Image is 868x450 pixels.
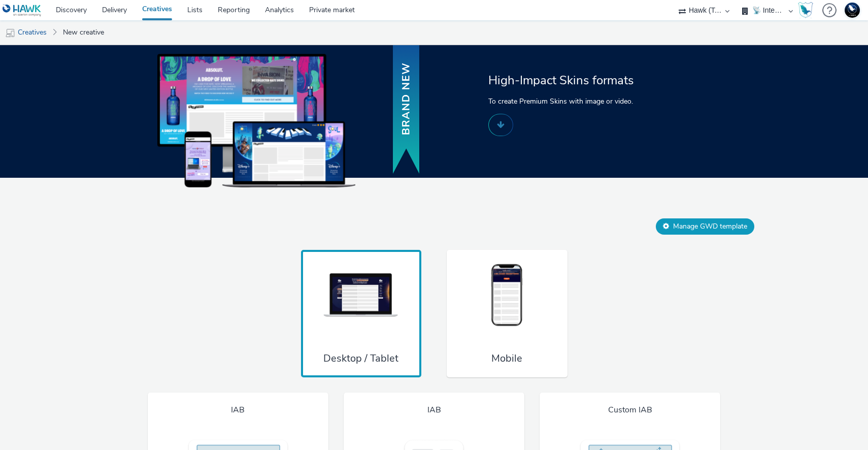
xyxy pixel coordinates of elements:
[231,405,245,416] h4: IAB
[488,72,700,88] h2: High-Impact Skins formats
[798,2,813,18] img: Hawk Academy
[3,4,42,17] img: undefined Logo
[5,28,15,38] img: mobile
[491,351,522,365] h3: Mobile
[608,405,652,416] h4: Custom IAB
[58,20,109,45] a: New creative
[157,54,355,187] img: example of skins on dekstop, tablet and mobile devices
[391,29,421,176] img: banner with new text
[427,405,441,416] h4: IAB
[656,218,754,235] button: Manage GWD template
[469,262,545,329] img: thumbnail of rich media mobile type
[488,96,700,107] p: To create Premium Skins with image or video.
[323,262,399,329] img: thumbnail of rich media desktop type
[845,3,860,18] img: Support Hawk
[798,2,817,18] a: Hawk Academy
[323,351,398,365] h3: Desktop / Tablet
